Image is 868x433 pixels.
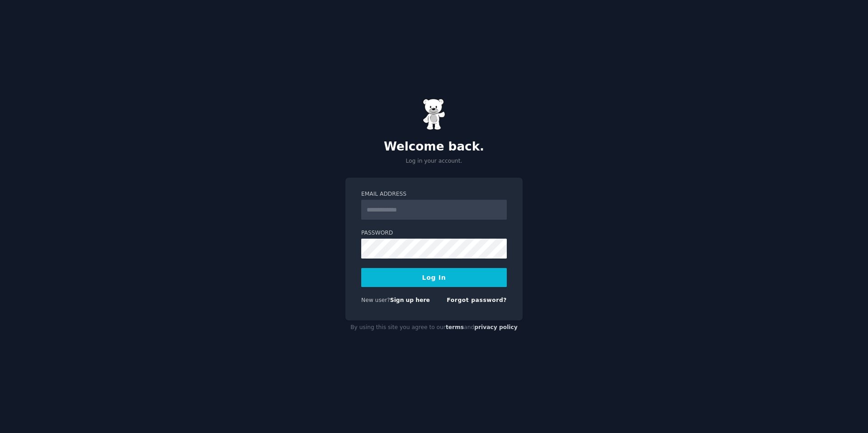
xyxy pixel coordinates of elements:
p: Log in your account. [345,157,523,165]
a: Forgot password? [447,297,507,303]
label: Email Address [361,190,507,198]
h2: Welcome back. [345,140,523,154]
a: terms [446,324,464,330]
div: By using this site you agree to our and [345,320,523,335]
img: Gummy Bear [423,99,445,130]
a: privacy policy [474,324,518,330]
a: Sign up here [390,297,430,303]
label: Password [361,229,507,237]
span: New user? [361,297,390,303]
button: Log In [361,268,507,287]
